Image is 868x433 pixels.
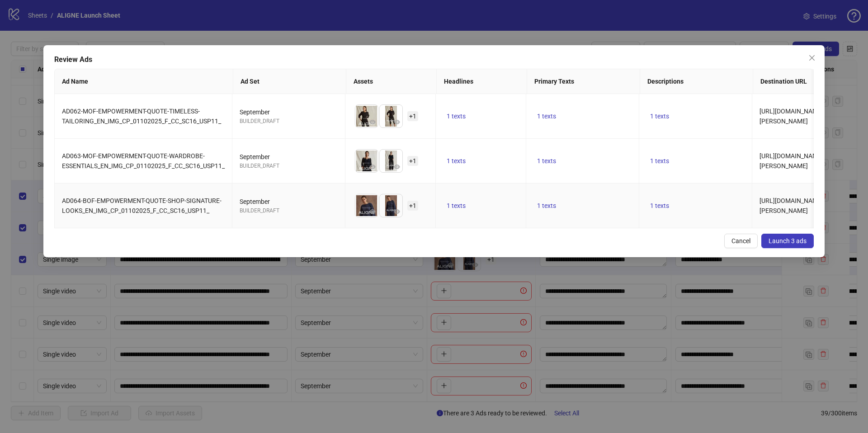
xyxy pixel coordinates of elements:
th: Assets [346,69,437,94]
div: BUILDER_DRAFT [240,117,338,126]
button: 1 texts [646,200,673,211]
button: Preview [392,206,402,217]
div: September [240,107,338,117]
span: 1 texts [537,157,556,165]
span: + 1 [407,201,418,211]
button: Preview [392,161,402,172]
span: Cancel [731,237,750,245]
button: 1 texts [646,111,673,122]
span: Launch 3 ads [769,237,807,245]
button: 1 texts [533,155,560,166]
img: Asset 2 [380,105,402,127]
button: 1 texts [443,155,469,166]
th: Primary Texts [527,69,640,94]
div: September [240,152,338,162]
span: AD064-BOF-EMPOWERMENT-QUOTE-SHOP-SIGNATURE-LOOKS_EN_IMG_CP_01102025_F_CC_SC16_USP11_ [62,197,222,214]
span: 1 texts [650,157,669,165]
img: Asset 2 [380,150,402,172]
button: Preview [367,117,378,127]
span: + 1 [407,111,418,121]
button: Cancel [724,234,758,248]
span: 1 texts [537,202,556,209]
div: BUILDER_DRAFT [240,162,338,170]
button: Close [805,51,819,65]
div: Review Ads [54,54,814,65]
th: Destination URL [753,69,858,94]
span: 1 texts [537,113,556,120]
span: 1 texts [447,202,466,209]
img: Asset 1 [355,105,378,127]
button: 1 texts [533,200,560,211]
img: Asset 1 [355,150,378,172]
div: BUILDER_DRAFT [240,207,338,215]
button: Preview [367,161,378,172]
span: [URL][DOMAIN_NAME][PERSON_NAME] [759,197,823,214]
button: Preview [367,206,378,217]
span: eye [394,208,400,215]
span: eye [369,208,376,215]
span: 1 texts [447,157,466,165]
span: eye [369,119,376,125]
span: [URL][DOMAIN_NAME][PERSON_NAME] [759,108,823,125]
th: Ad Set [233,69,346,94]
th: Ad Name [55,69,233,94]
span: close [808,54,816,61]
span: [URL][DOMAIN_NAME][PERSON_NAME] [759,152,823,169]
button: Preview [392,117,402,127]
th: Descriptions [640,69,753,94]
span: eye [394,119,400,125]
button: 1 texts [443,111,469,122]
button: 1 texts [443,200,469,211]
span: 1 texts [447,113,466,120]
img: Asset 2 [380,194,402,217]
span: eye [369,164,376,170]
span: 1 texts [650,202,669,209]
span: 1 texts [650,113,669,120]
button: 1 texts [533,111,560,122]
button: Launch 3 ads [761,234,814,248]
th: Headlines [437,69,527,94]
span: AD063-MOF-EMPOWERMENT-QUOTE-WARDROBE-ESSENTIALS_EN_IMG_CP_01102025_F_CC_SC16_USP11_ [62,152,225,169]
img: Asset 1 [355,194,378,217]
span: + 1 [407,156,418,166]
button: 1 texts [646,155,673,166]
span: eye [394,164,400,170]
div: September [240,197,338,207]
span: AD062-MOF-EMPOWERMENT-QUOTE-TIMELESS-TAILORING_EN_IMG_CP_01102025_F_CC_SC16_USP11_ [62,108,221,125]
